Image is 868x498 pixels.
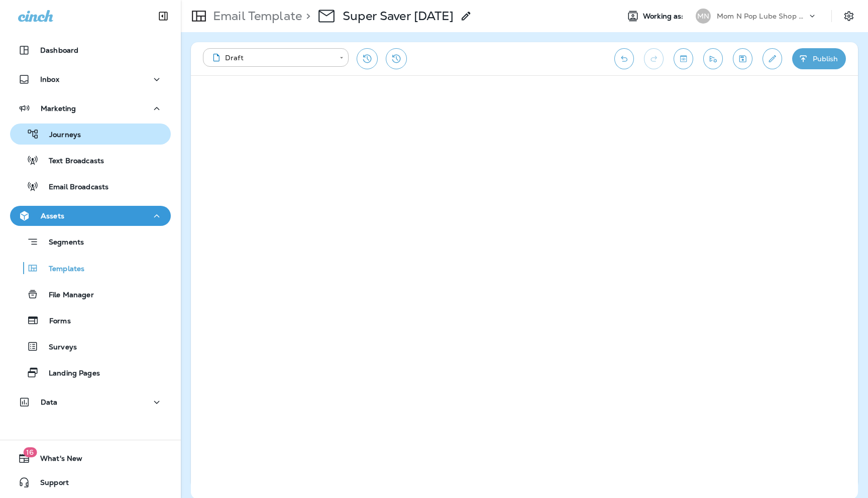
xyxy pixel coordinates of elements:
[41,212,64,220] p: Assets
[209,9,302,24] p: Email Template
[10,40,171,60] button: Dashboard
[10,206,171,226] button: Assets
[39,157,104,166] p: Text Broadcasts
[614,48,634,69] button: Undo
[10,98,171,118] button: Marketing
[10,472,171,492] button: Support
[703,48,723,69] button: Send test email
[10,176,171,197] button: Email Broadcasts
[149,6,177,26] button: Collapse Sidebar
[10,69,171,89] button: Inbox
[10,258,171,279] button: Templates
[10,231,171,253] button: Segments
[357,48,378,69] button: Restore from previous version
[343,9,454,24] p: Super Saver [DATE]
[30,454,82,466] span: What's New
[643,12,686,21] span: Working as:
[386,48,407,69] button: View Changelog
[39,291,94,300] p: File Manager
[39,369,100,379] p: Landing Pages
[39,183,108,192] p: Email Broadcasts
[696,9,711,24] div: MN
[10,362,171,383] button: Landing Pages
[10,150,171,171] button: Text Broadcasts
[41,104,76,112] p: Marketing
[302,9,310,24] p: >
[10,123,171,145] button: Journeys
[733,48,752,69] button: Save
[39,317,71,326] p: Forms
[10,392,171,412] button: Data
[39,238,84,248] p: Segments
[792,48,846,69] button: Publish
[30,478,69,490] span: Support
[10,284,171,305] button: File Manager
[763,48,782,69] button: Edit details
[39,265,84,274] p: Templates
[674,48,693,69] button: Toggle preview
[717,12,807,20] p: Mom N Pop Lube Shop Group dba Jiffy Lube
[10,310,171,331] button: Forms
[41,398,58,406] p: Data
[343,9,454,24] div: Super Saver Sunday
[10,448,171,468] button: 16What's New
[39,343,77,352] p: Surveys
[23,447,37,457] span: 16
[10,336,171,357] button: Surveys
[39,131,81,140] p: Journeys
[40,46,78,54] p: Dashboard
[40,75,59,83] p: Inbox
[840,7,858,25] button: Settings
[210,53,333,63] div: Draft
